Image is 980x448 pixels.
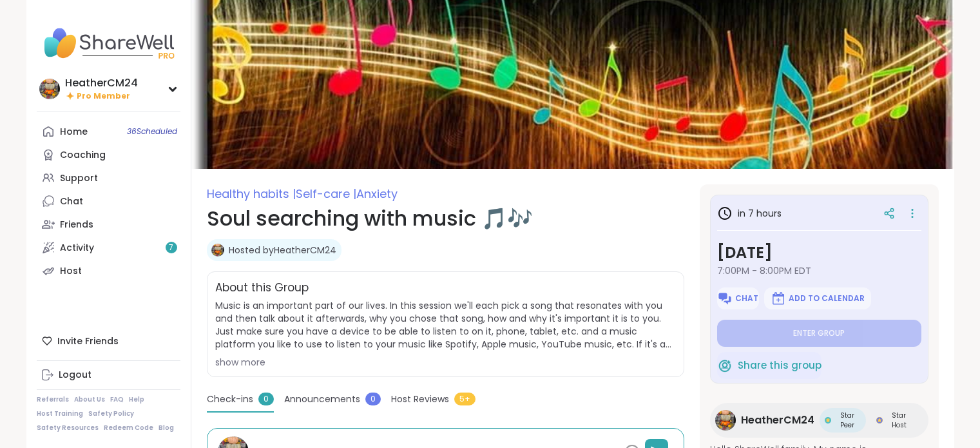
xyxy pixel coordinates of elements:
[74,395,105,404] a: About Us
[876,417,883,424] img: Star Host
[37,120,180,143] a: Home36Scheduled
[229,244,336,257] a: Hosted byHeatherCM24
[717,287,759,309] button: Chat
[37,213,180,236] a: Friends
[60,195,83,208] div: Chat
[88,409,134,418] a: Safety Policy
[60,219,93,231] div: Friends
[793,328,845,338] span: Enter group
[356,186,398,202] span: Anxiety
[207,393,253,406] span: Check-ins
[717,264,921,277] span: 7:00PM - 8:00PM EDT
[60,172,98,185] div: Support
[60,126,88,139] div: Home
[215,356,676,369] div: show more
[717,352,821,379] button: Share this group
[37,424,99,433] a: Safety Resources
[764,287,871,309] button: Add to Calendar
[110,395,124,404] a: FAQ
[885,411,913,430] span: Star Host
[60,149,106,162] div: Coaching
[60,265,82,278] div: Host
[169,242,173,253] span: 7
[37,395,69,404] a: Referrals
[717,291,733,306] img: ShareWell Logomark
[215,299,676,351] span: Music is an important part of our lives. In this session we'll each pick a song that resonates wi...
[454,393,476,405] span: 5+
[37,143,180,166] a: Coaching
[215,280,309,297] h2: About this Group
[159,424,174,433] a: Blog
[717,320,921,347] button: Enter group
[789,293,865,304] span: Add to Calendar
[258,393,274,405] span: 0
[365,393,381,405] span: 0
[211,244,224,257] img: HeatherCM24
[127,126,177,137] span: 36 Scheduled
[207,186,296,202] span: Healthy habits |
[717,358,733,373] img: ShareWell Logomark
[37,329,180,353] div: Invite Friends
[738,358,821,373] span: Share this group
[296,186,356,202] span: Self-care |
[129,395,144,404] a: Help
[104,424,153,433] a: Redeem Code
[65,76,138,90] div: HeatherCM24
[59,369,91,382] div: Logout
[735,293,758,304] span: Chat
[715,410,736,431] img: HeatherCM24
[37,409,83,418] a: Host Training
[37,259,180,282] a: Host
[391,393,449,406] span: Host Reviews
[60,242,94,255] div: Activity
[37,166,180,190] a: Support
[717,241,921,264] h3: [DATE]
[37,21,180,66] img: ShareWell Nav Logo
[284,393,360,406] span: Announcements
[37,236,180,259] a: Activity7
[717,206,782,221] h3: in 7 hours
[710,403,928,438] a: HeatherCM24HeatherCM24Star PeerStar PeerStar HostStar Host
[37,364,180,387] a: Logout
[834,411,861,430] span: Star Peer
[741,413,814,428] span: HeatherCM24
[771,291,786,306] img: ShareWell Logomark
[37,190,180,213] a: Chat
[207,203,684,234] h1: Soul searching with music 🎵🎶
[39,79,60,99] img: HeatherCM24
[825,417,831,424] img: Star Peer
[77,91,130,102] span: Pro Member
